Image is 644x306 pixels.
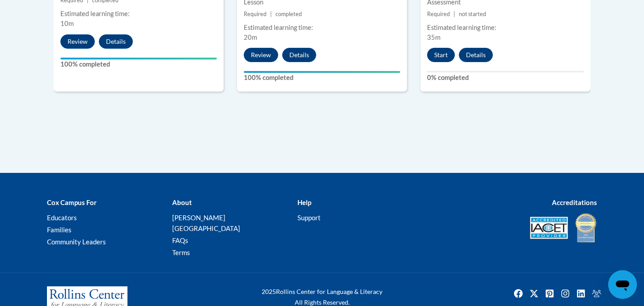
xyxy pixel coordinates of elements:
img: Pinterest icon [542,286,557,301]
a: Pinterest [542,286,557,301]
label: 100% completed [244,73,400,83]
span: completed [275,11,302,17]
a: Terms [172,248,190,256]
a: Educators [47,214,77,222]
div: Estimated learning time: [60,9,217,19]
b: Cox Campus For [47,198,97,206]
span: Required [244,11,267,17]
a: Linkedin [574,286,588,301]
label: 100% completed [60,59,217,69]
div: Your progress [60,58,217,59]
b: Accreditations [552,198,597,206]
span: Required [427,11,450,17]
img: IDA® Accredited [575,212,597,243]
a: Support [297,214,321,222]
span: 2025 [262,288,276,295]
span: 10m [60,20,74,27]
button: Details [99,34,133,49]
a: [PERSON_NAME][GEOGRAPHIC_DATA] [172,214,240,232]
img: Facebook icon [511,286,525,301]
img: Twitter icon [527,286,541,301]
div: Your progress [244,71,400,73]
span: 35m [427,34,441,41]
b: Help [297,198,311,206]
img: Facebook group icon [589,286,604,301]
b: About [172,198,192,206]
button: Review [244,48,278,62]
img: LinkedIn icon [574,286,588,301]
a: Facebook Group [589,286,604,301]
span: | [270,11,272,17]
button: Start [427,48,455,62]
button: Details [459,48,493,62]
a: Families [47,226,72,234]
a: Instagram [558,286,572,301]
a: Community Leaders [47,238,106,246]
div: Estimated learning time: [427,23,584,33]
span: not started [459,11,486,17]
div: Estimated learning time: [244,23,400,33]
img: Instagram icon [558,286,572,301]
a: Twitter [527,286,541,301]
a: FAQs [172,236,188,244]
iframe: Button to launch messaging window [608,270,637,299]
button: Details [282,48,316,62]
span: | [453,11,455,17]
img: Accredited IACET® Provider [530,217,568,239]
label: 0% completed [427,73,584,83]
span: 20m [244,34,257,41]
button: Review [60,34,95,49]
a: Facebook [511,286,525,301]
